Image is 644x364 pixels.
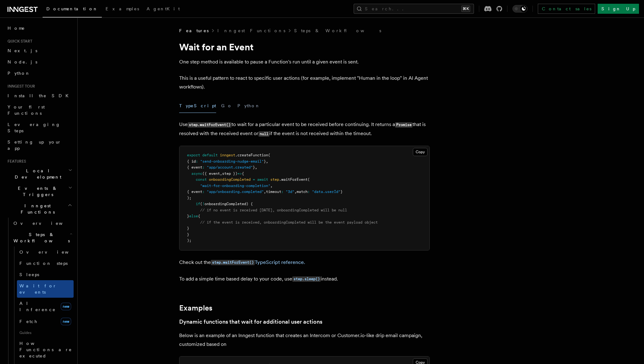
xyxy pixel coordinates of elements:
[179,99,216,113] button: TypeScript
[19,272,39,277] span: Sleeps
[102,2,143,17] a: Examples
[242,171,244,176] span: {
[179,41,430,53] h1: Wait for an Event
[19,319,38,324] span: Fetch
[187,159,196,164] span: { id
[61,318,71,325] span: new
[211,260,255,265] code: step.waitForEvent()
[11,229,74,246] button: Steps & Workflows
[191,171,202,176] span: async
[207,165,253,169] span: "app/account.created"
[17,246,74,258] a: Overview
[202,190,205,194] span: :
[8,59,37,64] span: Node.js
[5,56,74,68] a: Node.js
[179,304,212,312] a: Examples
[189,214,198,218] span: else
[179,28,209,34] span: Features
[5,136,74,154] a: Setting up your app
[202,171,220,176] span: ({ event
[188,122,231,128] code: step.waitForEvent()
[538,4,595,14] a: Contact sales
[5,23,74,34] a: Home
[17,315,74,328] a: Fetchnew
[179,74,430,91] p: This is a useful pattern to react to specific user actions (for example, implement "Human in the ...
[198,214,200,218] span: {
[19,261,68,266] span: Function steps
[255,165,257,169] span: ,
[220,171,222,176] span: ,
[279,177,308,182] span: .waitForEvent
[308,190,310,194] span: :
[257,177,268,182] span: await
[8,122,60,133] span: Leveraging Steps
[5,119,74,136] a: Leveraging Steps
[8,25,25,31] span: Home
[8,93,72,98] span: Install the SDK
[179,331,430,349] p: Below is an example of an Inngest function that creates an Intercom or Customer.io-like drip emai...
[5,203,68,215] span: Inngest Functions
[17,258,74,269] a: Function steps
[5,90,74,101] a: Install the SDK
[286,190,294,194] span: "3d"
[205,202,253,206] span: onboardingCompleted) {
[5,68,74,79] a: Python
[312,190,340,194] span: "data.userId"
[264,190,266,194] span: ,
[17,280,74,298] a: Wait for events
[5,39,32,44] span: Quick start
[19,301,56,312] span: AI Inference
[266,190,281,194] span: timeout
[220,153,235,157] span: inngest
[5,200,74,218] button: Inngest Functions
[8,71,30,76] span: Python
[8,104,45,116] span: Your first Functions
[143,2,184,17] a: AgentKit
[292,276,321,282] a: step.sleep()
[395,122,413,128] code: Promise
[11,231,70,244] span: Steps & Workflows
[237,99,260,113] button: Python
[270,177,279,182] span: step
[17,328,74,338] span: Guides
[13,221,78,226] span: Overview
[19,250,84,255] span: Overview
[598,4,639,14] a: Sign Up
[19,283,57,295] span: Wait for events
[221,99,232,113] button: Go
[200,184,270,188] span: "wait-for-onboarding-completion"
[211,259,305,265] a: step.waitForEvent()TypeScript reference.
[294,190,297,194] span: ,
[340,190,343,194] span: }
[19,341,72,358] span: How Functions are executed
[11,218,74,229] a: Overview
[17,269,74,280] a: Sleeps
[200,159,264,164] span: "send-onboarding-nudge-email"
[235,153,268,157] span: .createFunction
[200,202,202,206] span: (
[147,6,180,11] span: AgentKit
[258,131,269,137] code: null
[217,28,285,34] a: Inngest Functions
[43,2,102,18] a: Documentation
[5,183,74,200] button: Events & Triggers
[196,202,200,206] span: if
[5,84,35,89] span: Inngest tour
[187,165,202,169] span: { event
[294,28,381,34] a: Steps & Workflows
[187,196,191,200] span: );
[17,298,74,315] a: AI Inferencenew
[413,148,428,156] button: Copy
[200,208,347,212] span: // if no event is received [DATE], onboardingCompleted will be null
[202,165,205,169] span: :
[61,303,71,310] span: new
[196,159,198,164] span: :
[179,275,430,284] p: To add a simple time based delay to your code, use instead.
[187,190,202,194] span: { event
[253,165,255,169] span: }
[354,4,474,14] button: Search...⌘K
[200,220,378,225] span: // if the event is received, onboardingCompleted will be the event payload object
[179,120,430,138] p: Use to wait for a particular event to be received before continuing. It returns a that is resolve...
[179,58,430,66] p: One step method is available to pause a Function's run until a given event is sent.
[8,48,37,53] span: Next.js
